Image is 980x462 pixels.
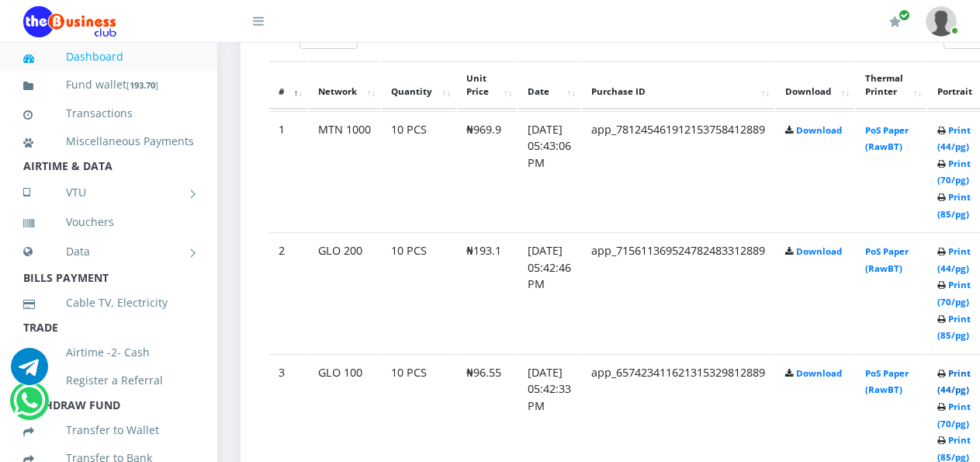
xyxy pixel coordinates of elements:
a: Print (85/pg) [937,191,971,220]
a: Download [796,124,842,136]
a: Register a Referral [23,363,194,398]
a: Chat for support [13,394,45,419]
td: app_781245461912153758412889 [582,111,774,231]
a: Cable TV, Electricity [23,285,194,321]
th: Date: activate to sort column ascending [518,61,580,109]
img: Logo [23,6,116,37]
a: VTU [23,173,194,212]
a: PoS Paper (RawBT) [865,124,909,153]
a: Print (44/pg) [937,245,971,274]
a: Fund wallet[193.70] [23,67,194,103]
span: Renew/Upgrade Subscription [899,9,910,21]
th: Purchase ID: activate to sort column ascending [582,61,774,109]
td: 10 PCS [382,232,455,353]
a: Print (44/pg) [937,367,971,396]
td: GLO 200 [309,232,380,353]
td: [DATE] 05:43:06 PM [518,111,580,231]
td: MTN 1000 [309,111,380,231]
a: Dashboard [23,39,194,75]
a: PoS Paper (RawBT) [865,367,909,396]
a: Print (70/pg) [937,279,971,307]
a: Transactions [23,96,194,131]
img: User [926,6,957,36]
td: ₦969.9 [457,111,517,231]
td: ₦193.1 [457,232,517,353]
td: 1 [269,111,307,231]
a: Print (70/pg) [937,158,971,186]
a: Transfer to Wallet [23,412,194,448]
th: Unit Price: activate to sort column ascending [457,61,517,109]
a: Vouchers [23,204,194,240]
a: Airtime -2- Cash [23,335,194,370]
td: 2 [269,232,307,353]
th: Download: activate to sort column ascending [776,61,854,109]
i: Renew/Upgrade Subscription [889,16,901,28]
a: Chat for support [11,360,48,385]
small: [ ] [126,79,158,91]
a: Download [796,245,842,257]
a: PoS Paper (RawBT) [865,245,909,274]
a: Print (85/pg) [937,313,971,342]
td: 10 PCS [382,111,455,231]
a: Download [796,367,842,379]
td: app_715611369524782483312889 [582,232,774,353]
a: Print (70/pg) [937,401,971,429]
a: Miscellaneous Payments [23,123,194,159]
a: Print (44/pg) [937,124,971,153]
th: Quantity: activate to sort column ascending [382,61,455,109]
th: Thermal Printer: activate to sort column ascending [856,61,926,109]
a: Data [23,232,194,271]
th: #: activate to sort column descending [269,61,307,109]
td: [DATE] 05:42:46 PM [518,232,580,353]
b: 193.70 [130,79,155,91]
th: Network: activate to sort column ascending [309,61,380,109]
